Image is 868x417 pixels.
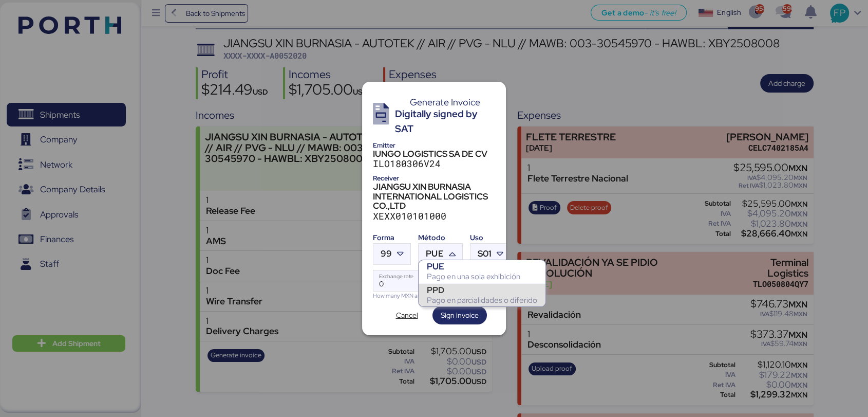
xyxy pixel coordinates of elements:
div: Pago en una sola exhibición [427,271,537,282]
div: Emitter [373,140,495,151]
div: Generate Invoice [395,98,496,107]
button: Cancel [381,306,432,324]
div: Digitally signed by SAT [395,107,496,136]
div: Uso [470,232,511,243]
div: ILO180306V24 [373,158,495,169]
div: XEXX010101000 [373,211,495,222]
div: PPD [427,285,537,295]
input: Exchange rate [373,270,510,291]
div: Forma [373,232,411,243]
span: PUE [426,249,443,258]
span: S01 [478,249,492,258]
button: Sign invoice [432,306,487,324]
div: IUNGO LOGISTICS SA DE CV [373,149,495,158]
span: Cancel [396,309,418,321]
div: Método [418,232,462,243]
div: JIANGSU XIN BURNASIA INTERNATIONAL LOGISTICS CO.,LTD [373,182,495,210]
div: Receiver [373,173,495,184]
span: 99 [381,249,392,258]
div: How many MXN are 1 USD [373,292,511,300]
div: Pago en parcialidades o diferido [427,295,537,305]
div: PUE [427,261,537,271]
span: Sign invoice [441,309,479,321]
